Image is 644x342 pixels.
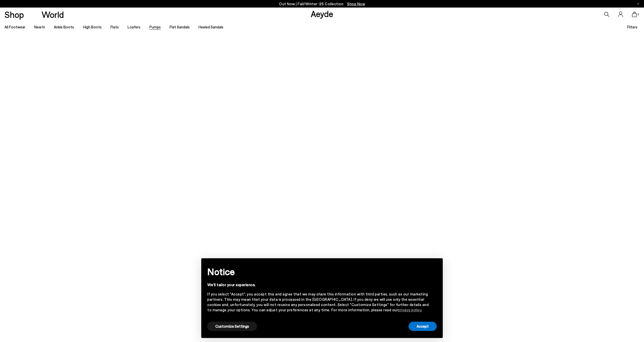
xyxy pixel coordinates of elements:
a: Loafers [128,25,140,29]
p: Out Now | Fall/Winter ‘25 Collection [279,1,365,7]
a: Flats [110,25,119,29]
a: Shop [5,10,24,19]
a: All Footwear [5,25,25,29]
div: We'll tailor your experience. [207,282,429,287]
button: Customize Settings [207,322,257,331]
a: privacy policy [398,308,421,312]
div: If you select "Accept", you accept this and agree that we may share this information with third p... [207,291,429,313]
a: New In [34,25,45,29]
a: 0 [632,12,637,17]
button: Close this notice [429,260,441,272]
a: Ankle Boots [54,25,74,29]
h2: Notice [207,265,429,278]
span: 0 [637,13,639,16]
a: High Boots [83,25,102,29]
a: Flat Sandals [170,25,190,29]
a: Heeled Sandals [198,25,223,29]
button: Accept [409,322,437,331]
a: World [42,10,64,19]
a: Pumps [149,25,161,29]
span: × [433,262,436,269]
a: Aeyde [311,8,333,19]
span: Navigate to /collections/new-in [347,2,365,6]
span: Filters [627,25,637,29]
